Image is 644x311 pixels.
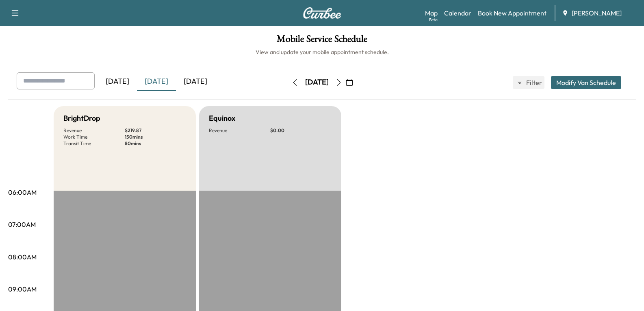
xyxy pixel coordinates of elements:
p: Transit Time [63,140,125,147]
p: 07:00AM [8,220,36,229]
span: [PERSON_NAME] [572,8,622,18]
a: MapBeta [425,8,438,18]
p: $ 0.00 [270,127,332,134]
a: Calendar [444,8,471,18]
p: 150 mins [125,134,186,140]
div: [DATE] [305,77,329,87]
div: [DATE] [176,72,215,91]
img: Curbee Logo [303,7,342,19]
button: Modify Van Schedule [551,76,621,89]
a: Book New Appointment [478,8,546,18]
p: Revenue [209,127,270,134]
p: 09:00AM [8,284,37,294]
p: 80 mins [125,140,186,147]
p: 08:00AM [8,252,37,262]
div: [DATE] [137,72,176,91]
span: Filter [526,78,541,87]
div: Beta [429,17,438,23]
h1: Mobile Service Schedule [8,34,636,48]
p: Revenue [63,127,125,134]
p: 06:00AM [8,187,37,197]
h6: View and update your mobile appointment schedule. [8,48,636,56]
p: Work Time [63,134,125,140]
h5: Equinox [209,113,235,124]
h5: BrightDrop [63,113,100,124]
div: [DATE] [98,72,137,91]
button: Filter [513,76,544,89]
p: $ 219.87 [125,127,186,134]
